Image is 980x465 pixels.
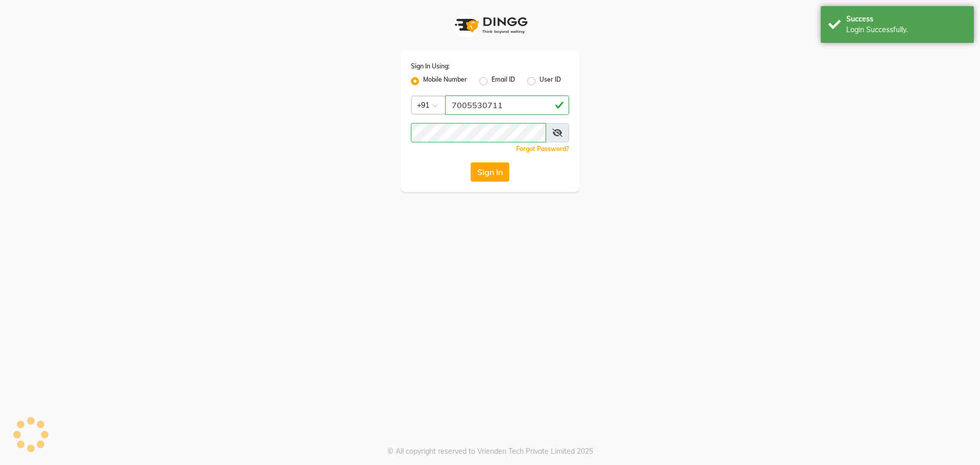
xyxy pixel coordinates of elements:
label: Mobile Number [423,75,467,87]
a: Forgot Password? [516,145,569,153]
label: Email ID [492,75,515,87]
div: Success [846,14,966,25]
input: Username [411,123,546,142]
button: Sign In [471,162,509,182]
img: logo1.svg [449,10,531,40]
input: Username [445,95,569,115]
div: Login Successfully. [846,25,966,35]
label: User ID [540,75,561,87]
label: Sign In Using: [411,62,450,71]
